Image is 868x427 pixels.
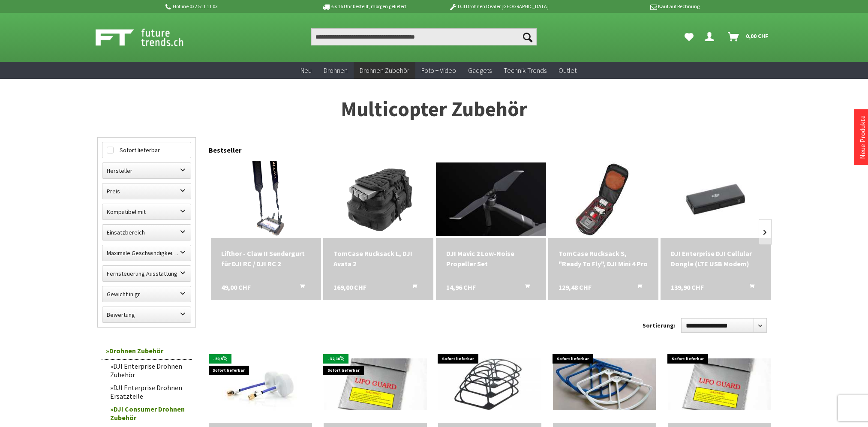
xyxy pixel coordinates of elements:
span: 169,00 CHF [333,282,366,292]
a: TomCase Rucksack S, "Ready To Fly", DJI Mini 4 Pro 129,48 CHF In den Warenkorb [559,248,648,269]
a: Foto + Video [415,62,462,79]
a: Neue Produkte [858,115,867,159]
label: Sortierung: [643,319,676,332]
button: In den Warenkorb [402,282,422,293]
button: In den Warenkorb [739,282,760,293]
img: TomCase Rucksack L, DJI Avata 2 [340,161,417,238]
label: Gewicht in gr [102,286,191,302]
p: Bis 16 Uhr bestellt, morgen geliefert. [298,1,432,12]
span: 49,00 CHF [221,282,251,292]
a: Lifthor - Claw II Sendergurt für DJI RC / DJI RC 2 49,00 CHF In den Warenkorb [221,248,311,269]
a: Warenkorb [724,28,773,45]
img: TomCase Rucksack S, "Ready To Fly", DJI Mini 4 Pro [565,161,642,238]
span: Foto + Video [421,66,456,75]
a: Meine Favoriten [680,28,698,45]
label: Hersteller [102,163,191,178]
span: 14,96 CHF [446,282,476,292]
div: DJI Mavic 2 Low-Noise Propeller Set [446,248,536,269]
button: Suchen [519,28,537,45]
a: DJI Mavic 2 Low-Noise Propeller Set 14,96 CHF In den Warenkorb [446,248,536,269]
button: In den Warenkorb [514,282,535,293]
span: Outlet [559,66,577,75]
a: Outlet [553,62,583,79]
img: Lifthor - Claw II Sendergurt für DJI RC / DJI RC 2 [237,161,294,238]
img: DJI Phantom 2 Propellerschutz / Propguards aus Karbon [438,358,541,410]
a: Technik-Trends [498,62,553,79]
a: Drohnen Zubehör [102,342,192,360]
span: Neu [300,66,312,75]
p: DJI Drohnen Dealer [GEOGRAPHIC_DATA] [432,1,565,12]
label: Preis [102,183,191,199]
img: DJI Enterprise DJI Cellular Dongle (LTE USB Modem) [661,162,771,236]
label: Einsatzbereich [102,225,191,240]
button: In den Warenkorb [289,282,310,293]
span: Technik-Trends [504,66,547,75]
button: In den Warenkorb [627,282,647,293]
span: 0,00 CHF [746,29,769,43]
span: 129,48 CHF [559,282,592,292]
label: Fernsteuerung Ausstattung [102,266,191,281]
a: Dein Konto [701,28,721,45]
a: Drohnen Zubehör [354,62,415,79]
label: Bewertung [102,307,191,322]
a: TomCase Rucksack L, DJI Avata 2 169,00 CHF In den Warenkorb [333,248,423,269]
a: Drohnen [318,62,354,79]
div: Bestseller [209,137,771,159]
label: Maximale Geschwindigkeit in km/h [102,245,191,261]
input: Produkt, Marke, Kategorie, EAN, Artikelnummer… [311,28,537,45]
div: Lifthor - Claw II Sendergurt für DJI RC / DJI RC 2 [221,248,311,269]
img: LiPo-Safety Bag [324,358,427,410]
span: 139,90 CHF [671,282,704,292]
img: DJI Mavic 2 Low-Noise Propeller Set [436,162,546,236]
div: TomCase Rucksack S, "Ready To Fly", DJI Mini 4 Pro [559,248,648,269]
label: Kompatibel mit [102,204,191,220]
span: Drohnen [324,66,348,75]
img: FPV Clever Leaf Set HD CPL Antennen Set 5,8GHz [222,346,299,423]
a: DJI Consumer Drohnen Zubehör [106,403,192,424]
a: Neu [294,62,318,79]
h1: Multicopter Zubehör [97,99,771,120]
img: Shop Futuretrends - zur Startseite wechseln [96,27,202,48]
a: DJI Enterprise Drohnen Zubehör [106,360,192,381]
a: Gadgets [462,62,498,79]
p: Hotline 032 511 11 03 [164,1,298,12]
div: TomCase Rucksack L, DJI Avata 2 [333,248,423,269]
p: Kauf auf Rechnung [566,1,700,12]
img: LiPo-Safety Bag Gross [668,358,771,410]
span: Drohnen Zubehör [360,66,409,75]
label: Sofort lieferbar [102,142,191,158]
span: Gadgets [468,66,492,75]
div: DJI Enterprise DJI Cellular Dongle (LTE USB Modem) [671,248,760,269]
a: DJI Enterprise Drohnen Ersatzteile [106,381,192,403]
img: DJI Phantom 2 Propellerschutz / Propguards Blau/Weiss [553,358,656,410]
a: DJI Enterprise DJI Cellular Dongle (LTE USB Modem) 139,90 CHF In den Warenkorb [671,248,760,269]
